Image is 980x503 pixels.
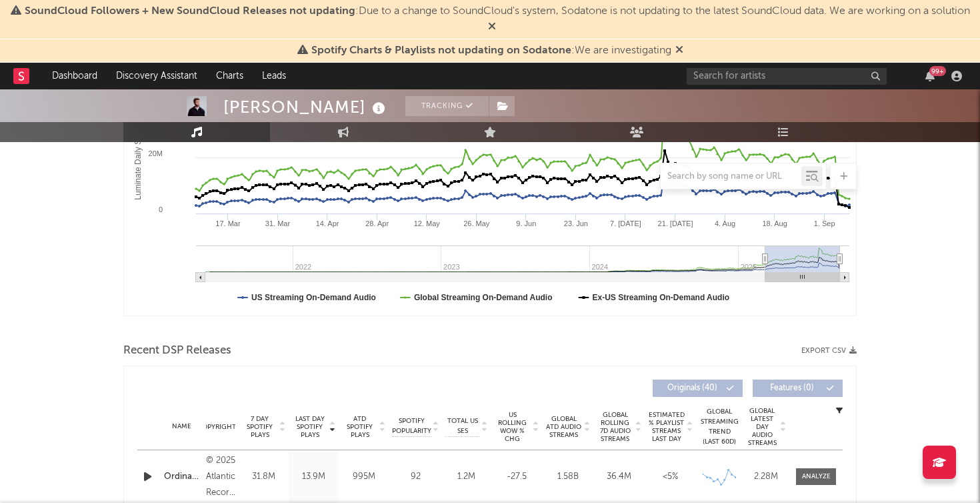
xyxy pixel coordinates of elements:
text: 18. Aug [762,219,787,227]
span: Spotify Popularity [392,416,431,436]
text: 4. Aug [715,219,735,227]
text: 26. May [463,219,490,227]
div: -27.5 [494,470,539,484]
div: 1.2M [445,470,487,484]
div: 92 [392,470,439,484]
button: Tracking [405,96,489,116]
div: 13.9M [292,470,335,484]
text: 28. Apr [365,219,389,227]
button: Originals(40) [653,380,743,397]
div: 2.28M [746,470,786,484]
text: 7. [DATE] [610,219,641,227]
text: 12. May [414,219,441,227]
text: Global Streaming On-Demand Audio [414,293,553,302]
span: Dismiss [675,45,683,56]
text: 9. Jun [516,219,536,227]
span: : Due to a change to SoundCloud's system, Sodatone is not updating to the latest SoundCloud data.... [25,6,970,17]
span: Spotify Charts & Playlists not updating on Sodatone [311,45,571,56]
input: Search for artists [687,68,887,85]
text: 14. Apr [316,219,339,227]
div: <5% [648,470,693,484]
a: Charts [207,63,253,89]
text: 31. Mar [265,219,291,227]
text: 20M [149,149,163,157]
span: Global ATD Audio Streams [545,415,582,439]
div: Name [164,422,199,432]
div: © 2025 Atlantic Recording Corporation [206,453,235,501]
div: Global Streaming Trend (Last 60D) [699,407,739,447]
div: 36.4M [597,470,641,484]
span: US Rolling WoW % Chg [494,411,531,443]
button: Features(0) [753,380,843,397]
div: 995M [342,470,385,484]
div: [PERSON_NAME] [223,96,389,118]
span: Features ( 0 ) [761,384,823,392]
text: 23. Jun [564,219,588,227]
span: Recent DSP Releases [123,343,231,359]
text: 1. Sep [814,219,835,227]
span: Last Day Spotify Plays [292,415,327,439]
text: 21. [DATE] [658,219,693,227]
span: Originals ( 40 ) [661,384,723,392]
button: 99+ [925,71,935,81]
a: Leads [253,63,295,89]
span: 7 Day Spotify Plays [242,415,277,439]
span: Estimated % Playlist Streams Last Day [648,411,685,443]
div: 1.58B [545,470,590,484]
input: Search by song name or URL [661,171,801,182]
span: Global Latest Day Audio Streams [746,407,778,447]
text: 17. Mar [215,219,241,227]
span: SoundCloud Followers + New SoundCloud Releases not updating [25,6,355,17]
span: ATD Spotify Plays [342,415,377,439]
button: Export CSV [801,347,857,355]
span: Total US SES [445,416,479,436]
div: 31.8M [242,470,285,484]
span: : We are investigating [311,45,671,56]
a: Discovery Assistant [107,63,207,89]
a: Dashboard [43,63,107,89]
a: Ordinary [164,470,199,484]
span: Dismiss [488,22,496,33]
text: Luminate Daily Streams [133,115,143,199]
text: US Streaming On-Demand Audio [251,293,376,302]
span: Global Rolling 7D Audio Streams [597,411,633,443]
span: Copyright [197,423,236,431]
div: 99 + [929,66,946,76]
text: 0 [159,205,163,213]
text: Ex-US Streaming On-Demand Audio [593,293,730,302]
